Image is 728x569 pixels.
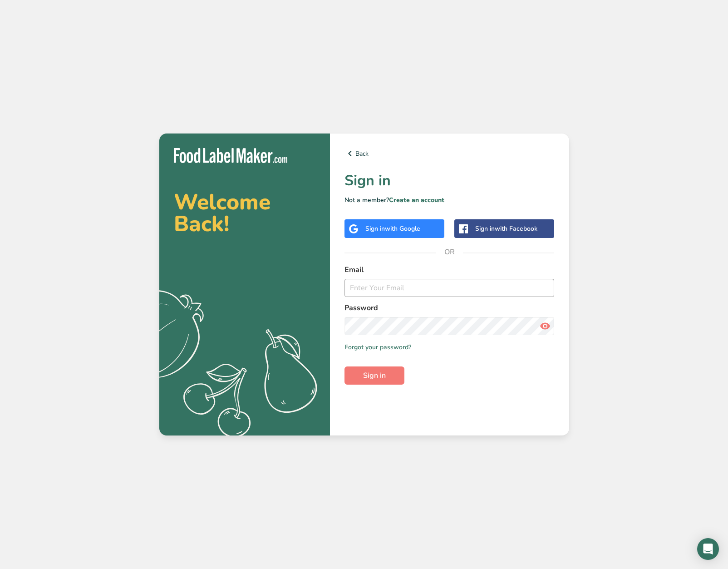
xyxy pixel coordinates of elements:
button: Sign in [344,366,404,385]
div: Sign in [475,224,537,233]
span: OR [436,238,463,266]
div: Open Intercom Messenger [697,538,719,560]
a: Back [344,148,555,159]
span: Sign in [363,370,386,381]
h2: Welcome Back! [174,191,315,235]
p: Not a member? [344,195,555,205]
a: Forgot your password? [344,342,411,352]
a: Create an account [389,196,444,204]
label: Email [344,264,555,275]
div: Sign in [365,224,420,233]
input: Enter Your Email [344,279,555,297]
span: with Facebook [495,224,537,233]
label: Password [344,302,555,313]
h1: Sign in [344,170,555,192]
img: Food Label Maker [174,148,287,163]
span: with Google [385,224,420,233]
